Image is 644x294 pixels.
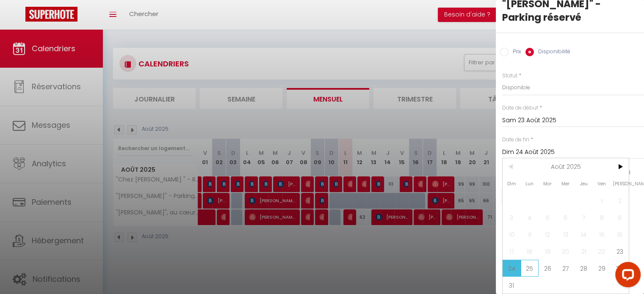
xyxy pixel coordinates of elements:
[503,209,521,226] span: 3
[593,243,611,260] span: 22
[534,48,570,57] label: Disponibilité
[611,158,629,175] span: >
[539,260,557,277] span: 26
[521,175,539,192] span: Lun
[539,209,557,226] span: 5
[575,209,593,226] span: 7
[502,104,538,112] label: Date de début
[539,226,557,243] span: 12
[611,192,629,209] span: 2
[611,209,629,226] span: 9
[503,226,521,243] span: 10
[593,260,611,277] span: 29
[557,209,575,226] span: 6
[503,277,521,294] span: 31
[611,226,629,243] span: 16
[608,258,644,294] iframe: LiveChat chat widget
[575,226,593,243] span: 14
[557,175,575,192] span: Mer
[503,158,521,175] span: <
[611,175,629,192] span: [PERSON_NAME]
[502,136,529,144] label: Date de fin
[557,260,575,277] span: 27
[557,243,575,260] span: 20
[593,192,611,209] span: 1
[509,48,521,57] label: Prix
[539,175,557,192] span: Mar
[503,243,521,260] span: 17
[521,209,539,226] span: 4
[521,260,539,277] span: 25
[539,243,557,260] span: 19
[502,72,517,80] label: Statut
[611,243,629,260] span: 23
[521,243,539,260] span: 18
[593,209,611,226] span: 8
[521,158,611,175] span: Août 2025
[503,260,521,277] span: 24
[521,226,539,243] span: 11
[593,226,611,243] span: 15
[593,175,611,192] span: Ven
[575,175,593,192] span: Jeu
[575,260,593,277] span: 28
[503,175,521,192] span: Dim
[575,243,593,260] span: 21
[557,226,575,243] span: 13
